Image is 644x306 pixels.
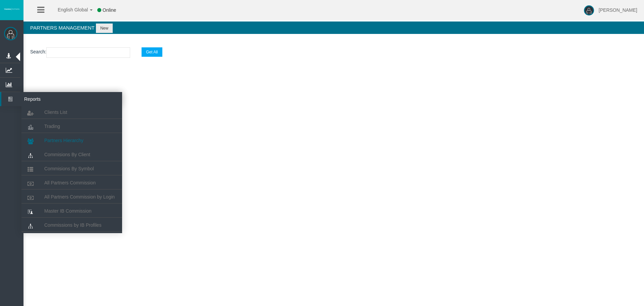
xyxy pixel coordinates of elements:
label: Search [30,48,45,56]
a: Commisions By Symbol [21,163,122,175]
a: Master IB Commission [21,205,122,217]
span: Partners Hierarchy [44,138,84,143]
a: All Partners Commission [21,177,122,189]
span: Reports [19,92,85,106]
a: Reports [1,92,122,106]
a: Partners Hierarchy [21,134,122,146]
span: [PERSON_NAME] [599,7,637,13]
span: Trading [44,124,60,129]
span: Commisions By Client [44,152,90,157]
p: : [30,47,637,58]
button: New [96,24,113,33]
a: Trading [21,120,122,132]
span: All Partners Commission by Login [44,194,115,200]
span: Commissions by IB Profiles [44,222,101,228]
img: user-image [584,5,594,15]
span: Partners Management [30,25,95,31]
button: Get All [142,47,162,57]
a: Commisions By Client [21,148,122,161]
span: All Partners Commission [44,180,96,185]
img: logo.svg [3,8,20,10]
a: Commissions by IB Profiles [21,219,122,231]
span: Master IB Commission [44,208,92,214]
a: All Partners Commission by Login [21,191,122,203]
span: Online [103,7,116,13]
span: Commisions By Symbol [44,166,94,171]
a: Clients List [21,106,122,118]
span: Clients List [44,110,67,115]
span: English Global [49,7,88,12]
